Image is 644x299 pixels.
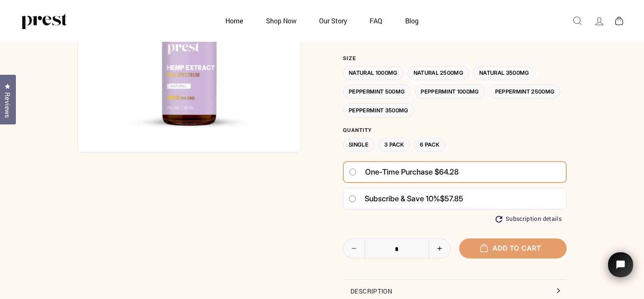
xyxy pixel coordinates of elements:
[359,13,393,29] a: FAQ
[343,84,411,99] label: Peppermint 500MG
[506,215,562,223] span: Subscription details
[2,92,13,118] span: Reviews
[343,66,404,81] label: Natural 1000MG
[365,194,440,203] span: Subscribe & save 10%
[349,169,357,175] input: One-time purchase $64.28
[343,239,450,259] input: quantity
[415,84,485,99] label: Peppermint 1000MG
[215,13,253,29] a: Home
[395,13,429,29] a: Blog
[408,66,470,81] label: Natural 2500MG
[473,66,535,81] label: Natural 3500MG
[365,165,459,180] span: One-time purchase $64.28
[489,84,561,99] label: Peppermint 2500MG
[597,241,644,299] iframe: Tidio Chat
[215,13,429,29] ul: Primary
[496,215,562,223] button: Subscription details
[414,138,445,152] label: 6 Pack
[484,244,541,252] span: Add to cart
[343,103,414,118] label: Peppermint 3500MG
[343,138,374,152] label: Single
[309,13,358,29] a: Our Story
[348,195,356,202] input: Subscribe & save 10%$57.85
[343,55,567,62] label: Size
[378,138,410,152] label: 3 Pack
[21,13,67,29] img: PREST ORGANICS
[429,239,450,258] button: Increase item quantity by one
[343,239,365,258] button: Reduce item quantity by one
[440,194,463,203] span: $57.85
[343,127,567,134] label: Quantity
[256,13,307,29] a: Shop Now
[459,238,567,258] button: Add to cart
